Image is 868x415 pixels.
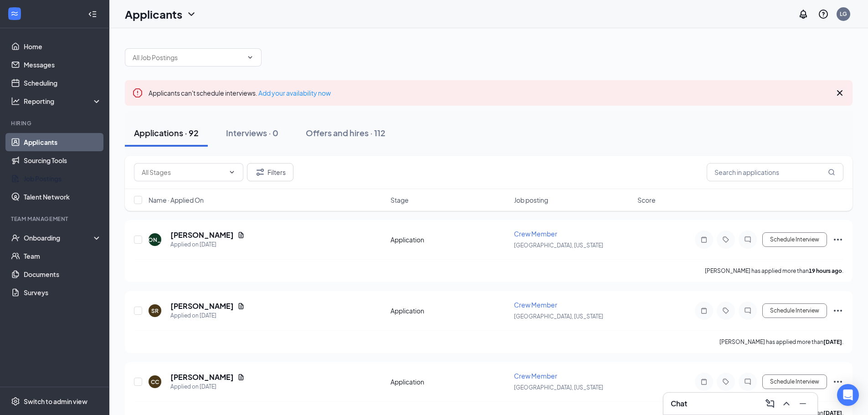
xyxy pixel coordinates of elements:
[170,382,245,391] div: Applied on [DATE]
[390,235,508,244] div: Application
[832,234,843,245] svg: Ellipses
[796,396,810,411] button: Minimize
[125,6,182,22] h1: Applicants
[390,195,409,205] span: Stage
[514,372,557,380] span: Crew Member
[390,377,508,386] div: Application
[24,37,102,56] a: Home
[637,195,656,205] span: Score
[762,232,827,247] button: Schedule Interview
[149,195,204,205] span: Name · Applied On
[170,240,245,249] div: Applied on [DATE]
[742,378,753,385] svg: ChatInactive
[514,384,603,391] span: [GEOGRAPHIC_DATA], [US_STATE]
[24,151,102,169] a: Sourcing Tools
[24,133,102,151] a: Applicants
[719,338,843,346] p: [PERSON_NAME] has applied more than .
[24,397,87,406] div: Switch to admin view
[797,398,808,409] svg: Minimize
[151,307,159,315] div: SR
[832,305,843,316] svg: Ellipses
[762,303,827,318] button: Schedule Interview
[134,127,199,138] div: Applications · 92
[247,163,293,181] button: Filter Filters
[720,307,731,314] svg: Tag
[834,87,845,98] svg: Cross
[742,307,753,314] svg: ChatInactive
[823,338,842,345] b: [DATE]
[170,372,234,382] h5: [PERSON_NAME]
[514,230,557,238] span: Crew Member
[779,396,794,411] button: ChevronUp
[390,306,508,315] div: Application
[24,56,102,74] a: Messages
[237,302,245,310] svg: Document
[237,374,245,381] svg: Document
[10,9,19,18] svg: WorkstreamLogo
[24,283,102,302] a: Surveys
[11,119,100,127] div: Hiring
[226,127,278,138] div: Interviews · 0
[765,398,776,409] svg: ComposeMessage
[514,301,557,309] span: Crew Member
[24,265,102,283] a: Documents
[151,378,159,386] div: CC
[170,311,245,320] div: Applied on [DATE]
[24,188,102,206] a: Talent Network
[142,167,225,177] input: All Stages
[514,242,603,249] span: [GEOGRAPHIC_DATA], [US_STATE]
[798,9,809,20] svg: Notifications
[133,52,243,62] input: All Job Postings
[818,9,829,20] svg: QuestionInfo
[840,10,847,18] div: LG
[186,9,197,20] svg: ChevronDown
[781,398,792,409] svg: ChevronUp
[720,236,731,243] svg: Tag
[88,10,97,19] svg: Collapse
[255,167,266,178] svg: Filter
[132,87,143,98] svg: Error
[11,97,20,106] svg: Analysis
[762,374,827,389] button: Schedule Interview
[809,267,842,274] b: 19 hours ago
[699,307,709,314] svg: Note
[837,384,859,406] div: Open Intercom Messenger
[11,215,100,223] div: Team Management
[763,396,777,411] button: ComposeMessage
[742,236,753,243] svg: ChatInactive
[306,127,385,138] div: Offers and hires · 112
[237,231,245,239] svg: Document
[170,230,234,240] h5: [PERSON_NAME]
[24,74,102,92] a: Scheduling
[514,195,548,205] span: Job posting
[24,247,102,265] a: Team
[514,313,603,320] span: [GEOGRAPHIC_DATA], [US_STATE]
[24,169,102,188] a: Job Postings
[720,378,731,385] svg: Tag
[699,236,709,243] svg: Note
[24,233,94,242] div: Onboarding
[11,233,20,242] svg: UserCheck
[699,378,709,385] svg: Note
[170,301,234,311] h5: [PERSON_NAME]
[247,54,254,61] svg: ChevronDown
[24,97,102,106] div: Reporting
[832,376,843,387] svg: Ellipses
[258,89,331,97] a: Add your availability now
[149,89,331,97] span: Applicants can't schedule interviews.
[228,169,236,176] svg: ChevronDown
[828,169,835,176] svg: MagnifyingGlass
[707,163,843,181] input: Search in applications
[11,397,20,406] svg: Settings
[132,236,179,244] div: [PERSON_NAME]
[705,267,843,275] p: [PERSON_NAME] has applied more than .
[671,399,687,409] h3: Chat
